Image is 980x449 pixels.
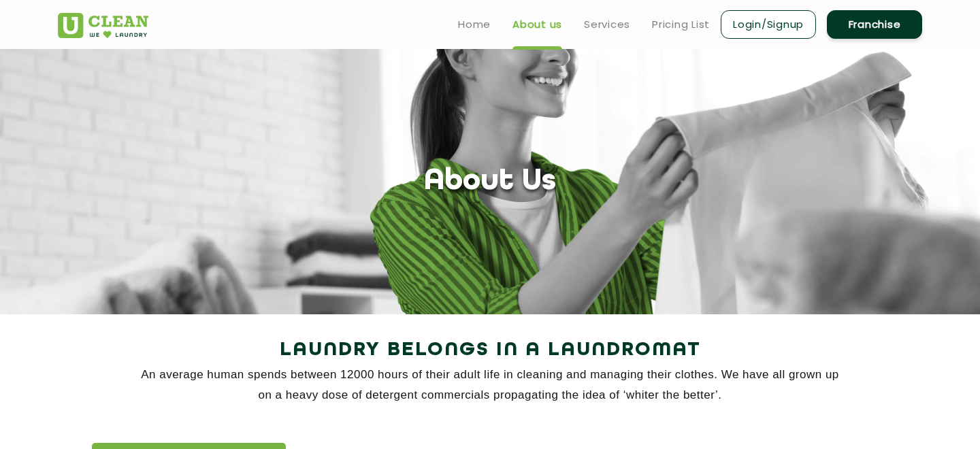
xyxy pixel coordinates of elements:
[458,16,491,33] a: Home
[512,16,562,33] a: About us
[584,16,630,33] a: Services
[58,334,922,367] h2: Laundry Belongs in a Laundromat
[58,13,148,38] img: UClean Laundry and Dry Cleaning
[721,10,816,39] a: Login/Signup
[424,165,556,199] h1: About Us
[827,10,922,39] a: Franchise
[652,16,710,33] a: Pricing List
[58,365,922,405] p: An average human spends between 12000 hours of their adult life in cleaning and managing their cl...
